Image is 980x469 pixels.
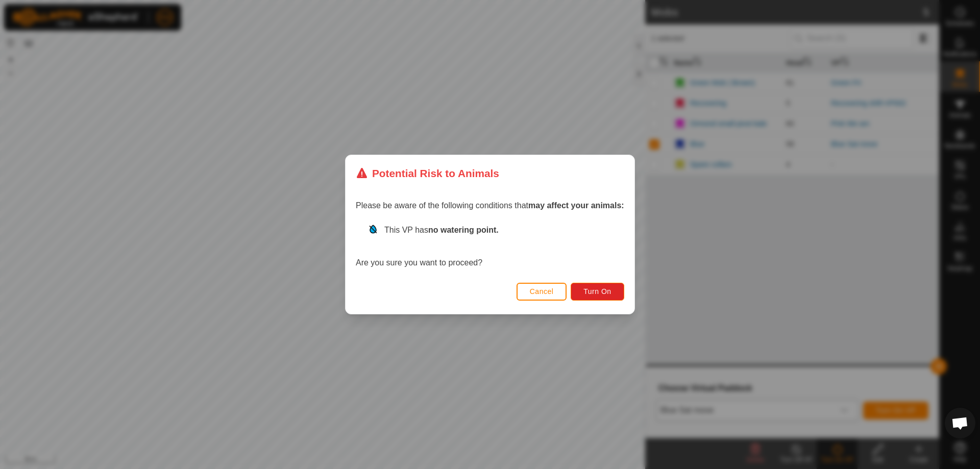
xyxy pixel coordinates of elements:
button: Cancel [517,283,567,301]
span: Please be aware of the following conditions that [356,201,624,210]
div: Potential Risk to Animals [356,165,499,181]
strong: may affect your animals: [528,201,624,210]
strong: no watering point. [428,226,499,234]
span: Cancel [530,287,554,295]
span: This VP has [384,226,499,234]
span: Turn On [584,287,611,295]
div: Are you sure you want to proceed? [356,224,624,269]
div: Open chat [945,408,975,438]
button: Turn On [571,283,624,301]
